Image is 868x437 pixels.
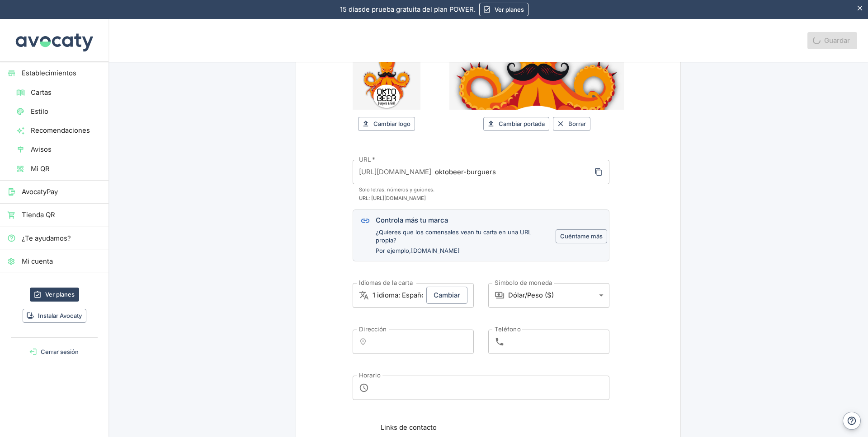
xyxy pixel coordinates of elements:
[359,186,603,194] span: Solo letras, números y guiones.
[852,0,868,16] button: Esconder aviso
[23,309,86,323] button: Instalar Avocaty
[359,194,603,202] span: URL: [URL][DOMAIN_NAME]
[30,288,79,302] a: Ver planes
[591,164,607,180] span: Copiar
[22,256,101,266] span: Mi cuenta
[358,117,415,131] button: Cambiar logo
[31,107,101,116] span: Estilo
[411,247,460,254] span: [DOMAIN_NAME]
[508,283,609,307] div: Dólar/Peso ($)
[376,246,548,255] p: Por ejemplo,
[4,345,105,359] button: Cerrar sesión
[591,164,607,180] button: Copiar valor
[556,229,607,243] button: Cuéntame más
[359,279,413,287] label: Idiomas de la carta
[14,19,95,61] img: Avocaty
[495,325,521,334] label: Teléfono
[359,371,381,380] label: Horario
[22,68,101,78] span: Establecimientos
[495,279,552,287] label: Símbolo de moneda
[340,5,476,14] p: de prueba gratuita del plan POWER.
[376,215,548,225] div: Controla más tu marca
[479,3,528,16] a: Ver planes
[22,187,101,197] span: AvocatyPay
[31,88,101,98] span: Cartas
[340,5,362,14] span: 15 días
[22,233,101,243] span: ¿Te ayudamos?
[483,117,549,131] button: Cambiar portada
[31,164,101,174] span: Mi QR
[359,325,387,334] label: Dirección
[357,335,370,349] button: Información sobre mapa
[380,422,438,433] legend: Links de contacto
[31,144,101,154] span: Avisos
[376,228,548,245] p: ¿Quieres que los comensales vean tu carta en una URL propia?
[843,412,861,430] button: Ayuda y contacto
[359,155,375,164] label: URL
[22,210,101,220] span: Tienda QR
[426,287,467,304] button: Cambiar
[553,117,590,131] button: Borrar
[31,126,101,135] span: Recomendaciones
